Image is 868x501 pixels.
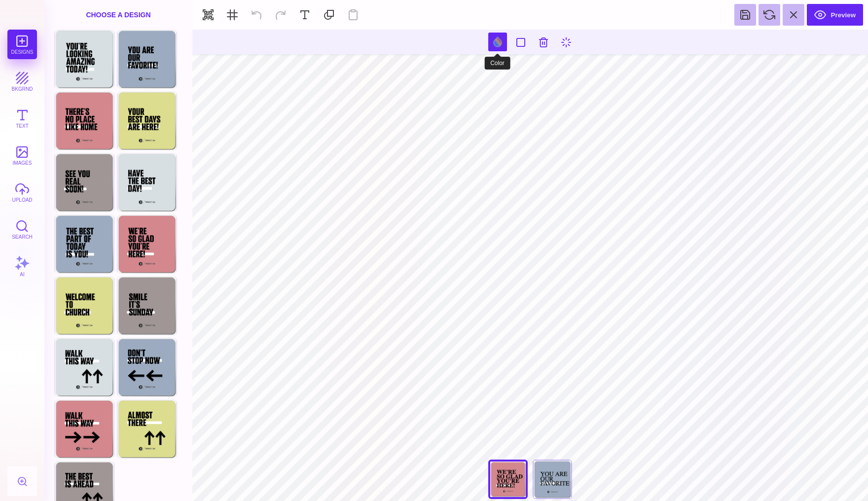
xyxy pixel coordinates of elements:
button: images [7,141,37,170]
button: upload [7,178,37,207]
button: Search [7,215,37,244]
button: Preview [807,4,863,26]
button: bkgrnd [7,67,37,96]
button: Text [7,104,37,133]
button: AI [7,251,37,281]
